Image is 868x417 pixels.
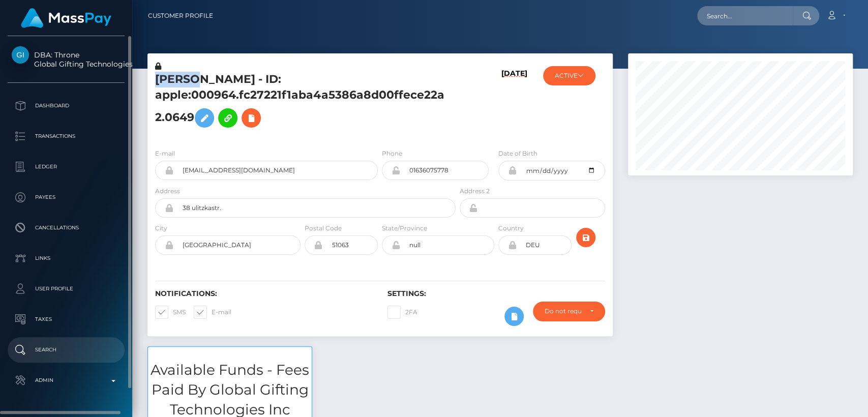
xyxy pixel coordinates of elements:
[12,159,121,174] p: Ledger
[533,302,605,321] button: Do not require
[305,224,342,233] label: Postal Code
[194,306,231,319] label: E-mail
[21,8,111,28] img: MassPay Logo
[12,281,121,296] p: User Profile
[697,6,793,25] input: Search...
[382,149,402,158] label: Phone
[498,224,524,233] label: Country
[498,149,537,158] label: Date of Birth
[8,215,125,241] a: Cancellations
[543,66,595,85] button: ACTIVE
[8,185,125,210] a: Payees
[8,368,125,393] a: Admin
[12,373,121,388] p: Admin
[12,129,121,144] p: Transactions
[545,307,581,315] div: Do not require
[12,98,121,113] p: Dashboard
[8,50,125,69] span: DBA: Throne Global Gifting Technologies Inc
[501,69,527,136] h6: [DATE]
[155,224,167,233] label: City
[8,124,125,149] a: Transactions
[155,187,180,196] label: Address
[8,154,125,180] a: Ledger
[8,337,125,363] a: Search
[12,251,121,266] p: Links
[12,46,29,64] img: Global Gifting Technologies Inc
[12,312,121,327] p: Taxes
[155,72,450,133] h5: [PERSON_NAME] - ID: apple:000964.fc27221f1aba4a5386a8d00ffece22a2.0649
[387,289,605,298] h6: Settings:
[460,187,490,196] label: Address 2
[12,342,121,358] p: Search
[155,289,372,298] h6: Notifications:
[8,93,125,118] a: Dashboard
[8,246,125,271] a: Links
[382,224,427,233] label: State/Province
[8,276,125,302] a: User Profile
[387,306,417,319] label: 2FA
[12,220,121,235] p: Cancellations
[8,307,125,332] a: Taxes
[155,306,186,319] label: SMS
[155,149,175,158] label: E-mail
[12,190,121,205] p: Payees
[148,5,213,26] a: Customer Profile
